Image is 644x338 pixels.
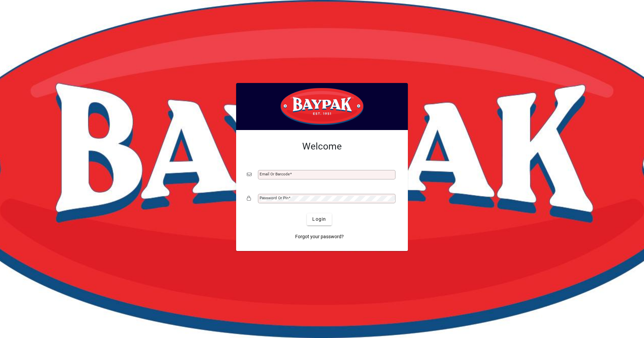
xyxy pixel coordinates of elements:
[292,231,346,243] a: Forgot your password?
[260,172,290,176] mat-label: Email or Barcode
[312,216,326,223] span: Login
[247,141,397,152] h2: Welcome
[295,233,344,240] span: Forgot your password?
[307,213,331,225] button: Login
[260,196,288,200] mat-label: Password or Pin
